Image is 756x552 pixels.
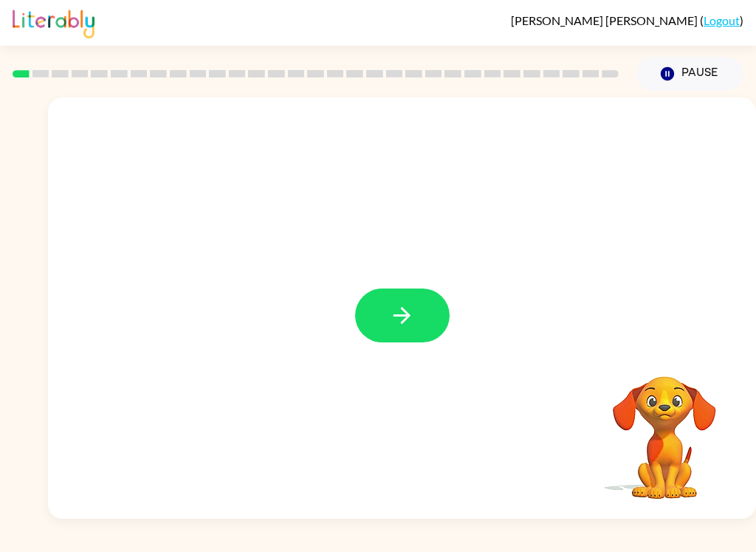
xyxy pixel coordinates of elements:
a: Logout [704,13,740,27]
video: Your browser must support playing .mp4 files to use Literably. Please try using another browser. [591,353,738,501]
img: Literably [13,6,94,38]
button: Pause [636,57,743,91]
div: ( ) [511,13,743,27]
span: [PERSON_NAME] [PERSON_NAME] [511,13,700,27]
